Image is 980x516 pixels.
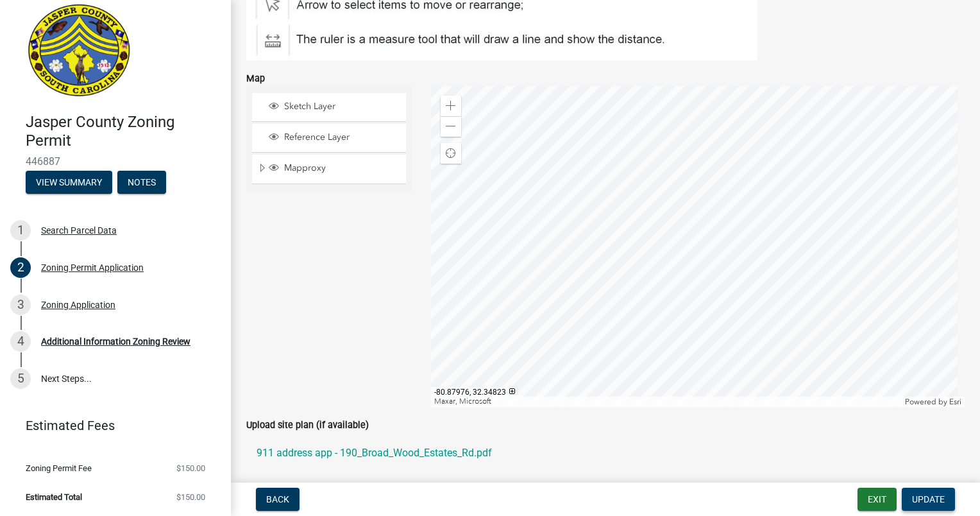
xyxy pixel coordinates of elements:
a: Esri [949,397,961,406]
a: 911 address app - 190_Broad_Wood_Estates_Rd.pdf [246,438,965,469]
a: Estimated Fees [10,413,210,438]
span: Sketch Layer [281,101,401,112]
button: Exit [857,488,897,511]
span: Zoning Permit Fee [26,464,92,472]
button: Back [256,488,300,511]
span: Back [266,494,289,504]
div: Mapproxy [267,162,401,175]
span: Update [912,494,945,504]
li: Sketch Layer [252,93,406,122]
span: Mapproxy [281,162,401,174]
button: Notes [117,171,166,194]
li: Mapproxy [252,155,406,184]
div: Powered by [902,397,965,407]
div: 4 [10,331,31,352]
div: 5 [10,368,31,389]
wm-modal-confirm: Summary [26,178,112,188]
div: Zoom in [441,96,461,116]
span: Estimated Total [26,493,82,501]
button: View Summary [26,171,112,194]
label: Map [246,74,265,83]
span: Expand [257,162,267,176]
div: Find my location [441,143,461,164]
div: 1 [10,220,31,241]
ul: Layer List [251,90,407,188]
span: $150.00 [176,464,205,472]
div: 2 [10,257,31,278]
button: Update [902,488,955,511]
div: 3 [10,295,31,315]
img: Jasper County, South Carolina [26,3,133,99]
div: Additional Information Zoning Review [41,337,190,346]
span: $150.00 [176,493,205,501]
span: Reference Layer [281,132,401,143]
div: Zoom out [441,116,461,137]
div: Reference Layer [267,132,401,144]
h4: Jasper County Zoning Permit [26,113,221,150]
div: Zoning Application [41,300,115,309]
div: Search Parcel Data [41,226,117,235]
span: 446887 [26,155,205,168]
div: Maxar, Microsoft [431,397,902,407]
li: Reference Layer [252,124,406,153]
div: Zoning Permit Application [41,263,144,272]
wm-modal-confirm: Notes [117,178,166,188]
div: Sketch Layer [267,101,401,114]
label: Upload site plan (if available) [246,421,369,430]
